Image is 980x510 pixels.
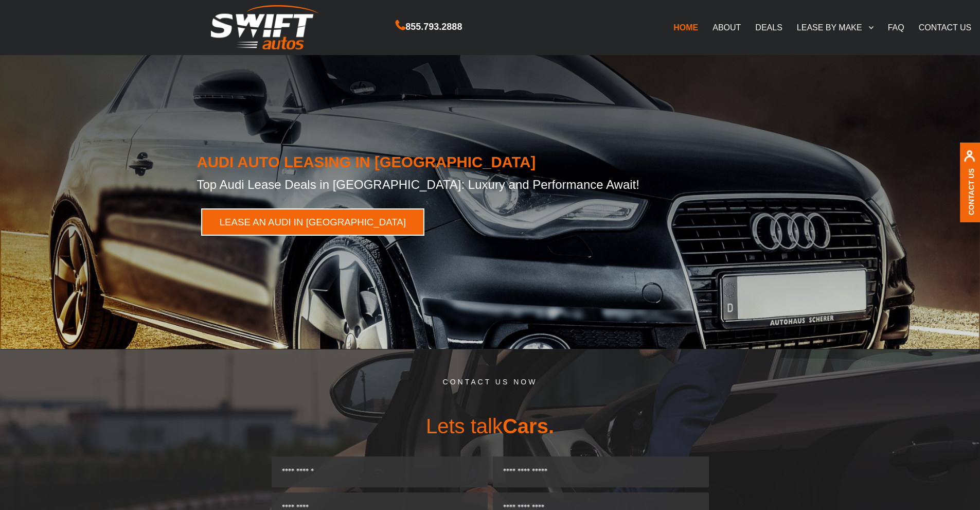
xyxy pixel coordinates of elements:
[748,16,789,38] a: DEALS
[881,16,912,38] a: FAQ
[197,171,783,192] h2: Top Audi Lease Deals in [GEOGRAPHIC_DATA]: Luxury and Performance Await!
[503,415,554,437] span: Cars.
[10,378,970,396] h5: CONTACT US NOW
[211,5,319,50] img: Swift Autos
[201,208,425,236] a: LEASE AN AUDI IN [GEOGRAPHIC_DATA]
[10,396,970,457] h3: Lets talk
[790,16,881,38] a: LEASE BY MAKE
[405,20,462,34] span: 855.793.2888
[705,16,748,38] a: ABOUT
[396,23,462,31] a: 855.793.2888
[197,154,783,170] h1: AUDI AUTO LEASING IN [GEOGRAPHIC_DATA]
[912,16,979,38] a: CONTACT US
[666,16,705,38] a: HOME
[967,168,975,215] a: Contact Us
[964,150,975,168] img: contact us, iconuser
